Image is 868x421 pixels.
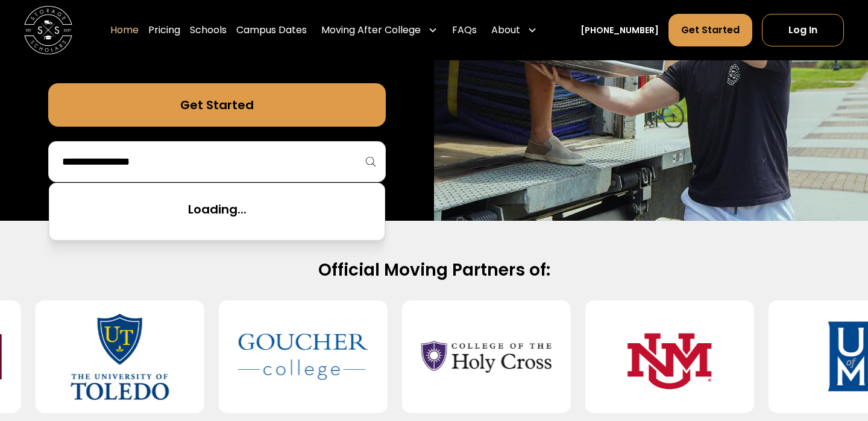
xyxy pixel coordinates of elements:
img: University of Toledo [55,310,185,404]
div: About [486,13,542,47]
img: University of New Mexico [605,310,735,404]
div: Moving After College [316,13,442,47]
a: Get Started [48,83,386,127]
a: Log In [762,14,844,46]
img: Storage Scholars main logo [24,6,72,54]
a: Get Started [668,14,752,46]
img: Goucher College [238,310,368,404]
a: [PHONE_NUMBER] [580,24,659,37]
a: Schools [190,13,227,47]
a: Pricing [148,13,180,47]
a: FAQs [452,13,477,47]
img: College of the Holy Cross [421,310,552,404]
a: Campus Dates [236,13,307,47]
div: Moving After College [321,23,421,37]
a: Home [110,13,139,47]
a: home [24,6,72,54]
h2: Official Moving Partners of: [48,259,820,281]
div: About [491,23,520,37]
